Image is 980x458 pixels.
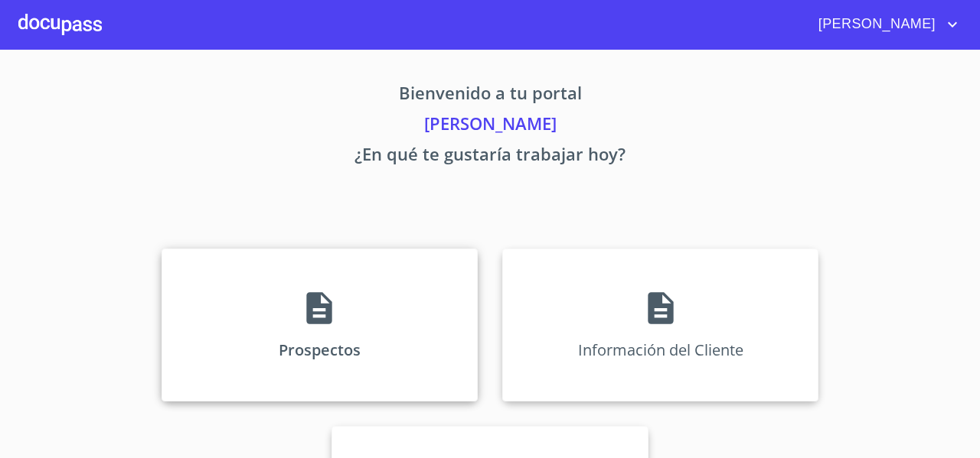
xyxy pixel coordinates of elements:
[578,339,743,360] p: Información del Cliente
[18,80,962,111] p: Bienvenido a tu portal
[279,339,361,360] p: Prospectos
[18,141,962,172] p: ¿En qué te gustaría trabajar hoy?
[807,12,962,37] button: account of current user
[807,12,943,37] span: [PERSON_NAME]
[18,111,962,141] p: [PERSON_NAME]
